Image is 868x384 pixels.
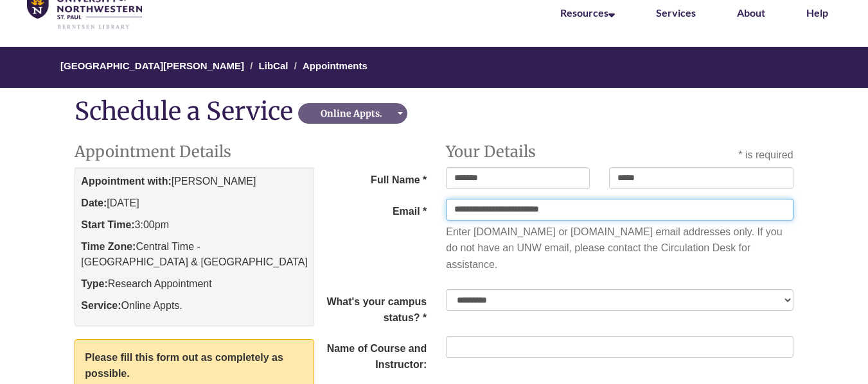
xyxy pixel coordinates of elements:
p: [PERSON_NAME] [81,174,308,189]
strong: Date: [81,197,107,208]
p: Central Time - [GEOGRAPHIC_DATA] & [GEOGRAPHIC_DATA] [81,239,308,270]
p: Research Appointment [81,276,308,292]
div: * is required [738,147,793,163]
label: Email * [314,199,436,220]
label: What's your campus status? * [314,289,436,326]
a: Services [656,6,696,19]
strong: Appointment with: [81,176,171,187]
a: Appointments [303,60,368,71]
h2: Your Details [446,144,590,160]
strong: Type: [81,278,107,289]
div: Online Appts. [302,107,400,120]
strong: Time Zone: [81,241,136,252]
b: Please fill this form out as completely as possible. [85,352,283,380]
a: LibCal [259,60,288,71]
p: [DATE] [81,196,308,211]
label: Name of Course and Instructor: [314,336,436,373]
strong: Service: [81,300,121,311]
div: Enter [DOMAIN_NAME] or [DOMAIN_NAME] email addresses only. If you do not have an UNW email, pleas... [446,224,793,273]
span: Full Name * [314,167,436,188]
div: Schedule a Service [75,97,298,124]
a: Help [806,6,828,19]
strong: Start Time: [81,219,134,230]
p: Online Appts. [81,298,308,313]
p: 3:00pm [81,217,308,233]
a: About [737,6,765,19]
h2: Appointment Details [75,144,314,160]
button: Online Appts. [298,103,407,124]
a: [GEOGRAPHIC_DATA][PERSON_NAME] [60,60,244,71]
a: Resources [560,6,615,19]
nav: Breadcrumb [75,47,793,88]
